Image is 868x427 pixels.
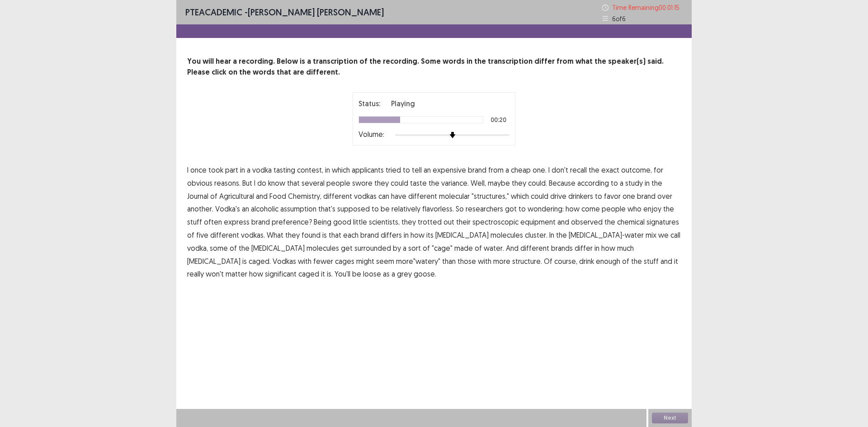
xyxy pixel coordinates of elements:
[449,132,456,138] img: arrow-thumb
[190,164,207,175] span: once
[505,164,509,175] span: a
[343,230,359,240] span: each
[391,178,408,188] span: could
[287,178,300,188] span: that
[204,216,222,227] span: often
[466,203,503,214] span: researchers
[478,256,491,267] span: with
[410,230,425,240] span: how
[187,178,212,188] span: obvious
[657,191,672,202] span: over
[392,268,395,279] span: a
[622,256,629,267] span: of
[506,243,519,253] span: And
[251,203,278,214] span: alcoholic
[215,203,240,214] span: Vodka's
[566,203,580,214] span: how
[210,191,217,202] span: of
[249,256,271,267] span: caged.
[439,191,470,202] span: molecular
[520,243,549,253] span: different
[575,243,593,253] span: differ
[307,243,339,253] span: molecules
[418,216,442,227] span: trotted
[548,164,550,175] span: I
[335,268,350,279] span: You'll
[601,243,615,253] span: how
[333,216,351,227] span: good
[185,5,384,19] p: - [PERSON_NAME] [PERSON_NAME]
[581,203,600,214] span: come
[602,203,626,214] span: people
[363,268,381,279] span: loose
[596,256,620,267] span: enough
[654,164,663,175] span: for
[651,178,662,188] span: the
[341,243,353,253] span: get
[187,230,194,240] span: of
[383,268,390,279] span: as
[256,191,268,202] span: and
[352,164,384,175] span: applicants
[549,178,576,188] span: Because
[493,256,510,267] span: more
[570,164,587,175] span: recall
[660,256,672,267] span: and
[589,164,599,175] span: the
[456,216,471,227] span: their
[210,230,239,240] span: different
[435,230,489,240] span: [MEDICAL_DATA]
[323,191,352,202] span: different
[335,256,354,267] span: cages
[423,243,430,253] span: of
[401,216,416,227] span: they
[441,178,469,188] span: variance.
[475,243,482,253] span: of
[512,178,526,188] span: they
[185,6,242,18] span: PTE academic
[381,230,402,240] span: differs
[329,230,341,240] span: that
[252,164,272,175] span: vodka
[187,268,204,279] span: really
[269,191,286,202] span: Food
[251,243,305,253] span: [MEDICAL_DATA]
[612,14,626,23] p: 6 of 6
[206,268,224,279] span: won't
[577,178,609,188] span: according
[356,256,374,267] span: might
[505,203,517,214] span: got
[378,191,389,202] span: can
[298,256,311,267] span: with
[322,230,327,240] span: is
[571,216,603,227] span: observed
[520,216,556,227] span: equipment
[374,178,389,188] span: they
[410,178,427,188] span: taste
[230,243,237,253] span: of
[595,191,602,202] span: to
[658,230,669,240] span: we
[511,164,531,175] span: cheap
[360,230,379,240] span: brand
[352,178,373,188] span: swore
[196,230,208,240] span: five
[242,178,252,188] span: But
[432,243,453,253] span: "cage"
[187,203,213,214] span: another.
[354,243,391,253] span: surrounded
[549,230,554,240] span: In
[525,230,547,240] span: cluster.
[443,216,454,227] span: out
[491,117,506,123] p: 00:20
[325,164,330,175] span: in
[604,191,621,202] span: favor
[552,164,568,175] span: don't
[314,216,331,227] span: Being
[519,203,526,214] span: to
[670,230,680,240] span: call
[392,203,420,214] span: relatively
[488,178,510,188] span: maybe
[646,230,656,240] span: mix
[187,243,208,253] span: vodka,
